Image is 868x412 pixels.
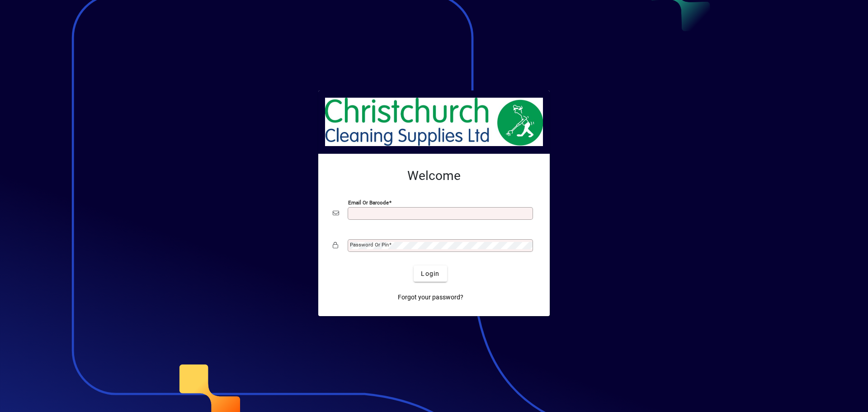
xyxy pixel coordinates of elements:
[333,168,535,184] h2: Welcome
[348,199,389,206] mat-label: Email or Barcode
[398,293,463,302] span: Forgot your password?
[421,269,439,279] span: Login
[394,289,467,305] a: Forgot your password?
[414,265,447,282] button: Login
[350,242,389,248] mat-label: Password or Pin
